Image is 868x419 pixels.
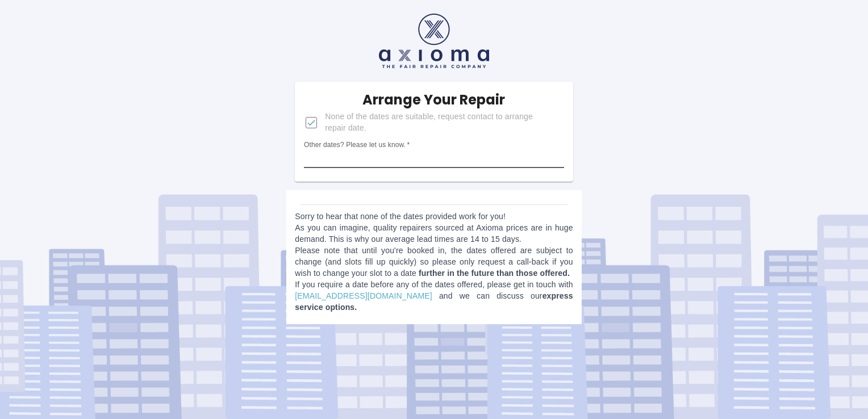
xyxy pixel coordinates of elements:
[304,140,410,150] label: Other dates? Please let us know.
[362,91,505,109] h5: Arrange Your Repair
[419,269,570,278] b: further in the future than those offered.
[295,211,573,313] p: Sorry to hear that none of the dates provided work for you! As you can imagine, quality repairers...
[325,111,554,134] span: None of the dates are suitable, request contact to arrange repair date.
[295,291,432,300] a: [EMAIL_ADDRESS][DOMAIN_NAME]
[295,291,573,312] b: express service options.
[379,14,489,68] img: axioma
